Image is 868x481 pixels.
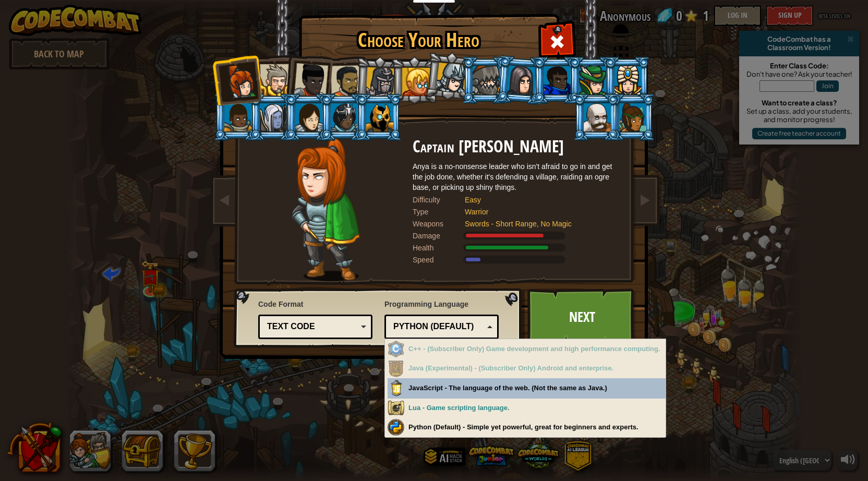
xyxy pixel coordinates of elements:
[413,195,465,205] div: Difficulty
[388,339,666,359] div: Subscriber Only
[284,93,331,141] li: Illia Shieldsmith
[301,29,536,51] h1: Choose Your Hero
[413,255,465,265] div: Speed
[568,56,615,104] li: Naria of the Leaf
[393,321,484,333] div: Python (Default)
[388,358,666,379] div: Subscriber Only
[573,93,620,141] li: Okar Stompfoot
[267,321,357,333] div: Text code
[320,93,367,141] li: Usara Master Wizard
[319,56,367,104] li: Alejandro the Duelist
[533,56,580,104] li: Gordon the Stalwart
[354,55,404,105] li: Amara Arrowhead
[413,255,621,265] div: Moves at 6 meters per second.
[604,56,650,104] li: Pender Spellbane
[355,93,402,141] li: Ritic the Cold
[413,243,465,253] div: Health
[213,93,260,141] li: Arryn Stonewall
[249,55,296,102] li: Sir Tharin Thunderfist
[388,378,666,399] div: JavaScript - The language of the web. (Not the same as Java.)
[291,138,359,281] img: captain-pose.png
[384,299,499,309] span: Programming Language
[258,299,372,309] span: Code Format
[413,219,465,229] div: Weapons
[211,54,262,105] li: Captain Anya Weston
[465,195,611,205] div: Easy
[413,207,465,217] div: Type
[413,138,621,156] h2: Captain [PERSON_NAME]
[462,56,509,104] li: Senick Steelclaw
[496,55,546,105] li: Omarn Brewstone
[282,53,333,104] li: Lady Ida Justheart
[413,231,621,241] div: Deals 120% of listed Warrior weapon damage.
[388,398,666,418] div: Lua - Game scripting language.
[388,417,666,438] div: Python (Default) - Simple yet powerful, great for beginners and experts.
[391,56,438,104] li: Miss Hushbaum
[465,219,611,229] div: Swords - Short Range, No Magic
[234,288,525,348] img: language-selector-background.png
[413,161,621,193] div: Anya is a no-nonsense leader who isn't afraid to go in and get the job done, whether it's defendi...
[424,50,475,102] li: Hattori Hanzō
[465,207,611,217] div: Warrior
[413,243,621,253] div: Gains 140% of listed Warrior armor health.
[608,93,655,141] li: Zana Woodheart
[527,288,636,346] a: Next
[413,231,465,241] div: Damage
[249,93,296,141] li: Nalfar Cryptor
